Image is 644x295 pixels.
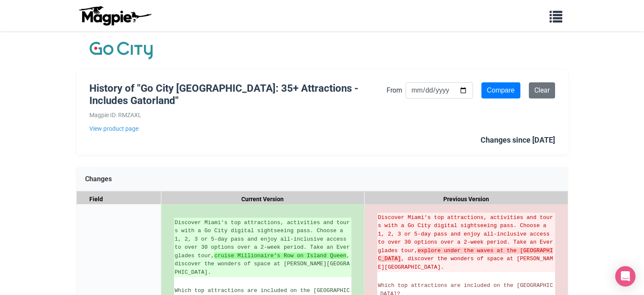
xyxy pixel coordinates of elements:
[387,85,402,96] label: From
[161,191,365,207] div: Current Version
[77,167,568,191] div: Changes
[77,191,161,207] div: Field
[615,266,636,287] div: Open Intercom Messenger
[89,124,387,133] a: View product page
[175,219,351,277] ins: Discover Miami's top attractions, activities and tours with a Go City digital sightseeing pass. C...
[378,247,553,262] strong: explore under the waves at the [GEOGRAPHIC_DATA]
[529,82,555,98] a: Clear
[89,110,387,120] div: Magpie ID: RMZAXL
[378,214,554,272] del: Discover Miami's top attractions, activities and tours with a Go City digital sightseeing pass. C...
[89,82,387,107] h1: History of "Go City [GEOGRAPHIC_DATA]: 35+ Attractions - Includes Gatorland"
[77,6,153,26] img: logo-ab69f6fb50320c5b225c76a69d11143b.png
[481,134,555,146] div: Changes since [DATE]
[214,253,346,259] strong: cruise Millionaire’s Row on Island Queen
[89,40,153,61] img: Company Logo
[365,191,568,207] div: Previous Version
[481,82,520,98] input: Compare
